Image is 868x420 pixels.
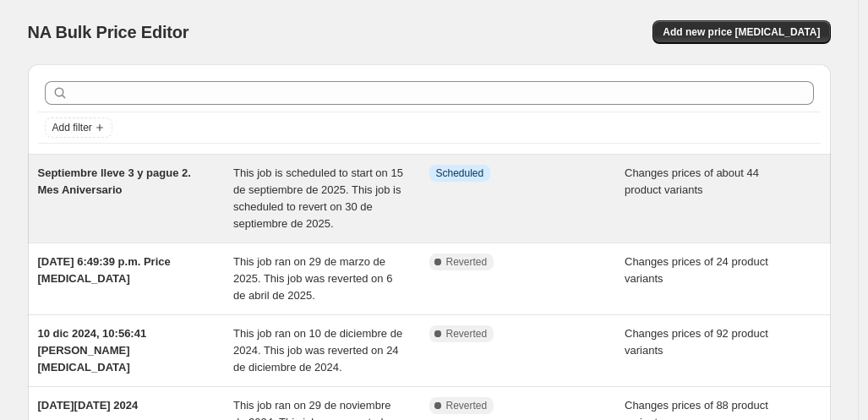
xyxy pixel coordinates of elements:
button: Add new price [MEDICAL_DATA] [652,20,830,44]
span: Reverted [446,399,488,412]
button: Add filter [45,117,112,138]
span: Add filter [52,121,92,134]
span: Scheduled [436,166,484,180]
span: Changes prices of 92 product variants [625,327,768,357]
span: This job is scheduled to start on 15 de septiembre de 2025. This job is scheduled to revert on 30... [233,166,403,230]
span: [DATE][DATE] 2024 [38,399,139,412]
span: [DATE] 6:49:39 p.m. Price [MEDICAL_DATA] [38,255,171,285]
span: Reverted [446,255,488,269]
span: Reverted [446,327,488,341]
span: Changes prices of about 44 product variants [625,166,759,196]
span: 10 dic 2024, 10:56:41 [PERSON_NAME] [MEDICAL_DATA] [38,327,147,374]
span: This job ran on 29 de marzo de 2025. This job was reverted on 6 de abril de 2025. [233,255,392,302]
span: Add new price [MEDICAL_DATA] [663,25,820,39]
span: Septiembre lleve 3 y pague 2. Mes Aniversario [38,166,191,196]
span: This job ran on 10 de diciembre de 2024. This job was reverted on 24 de diciembre de 2024. [233,327,402,374]
span: Changes prices of 24 product variants [625,255,768,285]
span: NA Bulk Price Editor [28,23,189,41]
